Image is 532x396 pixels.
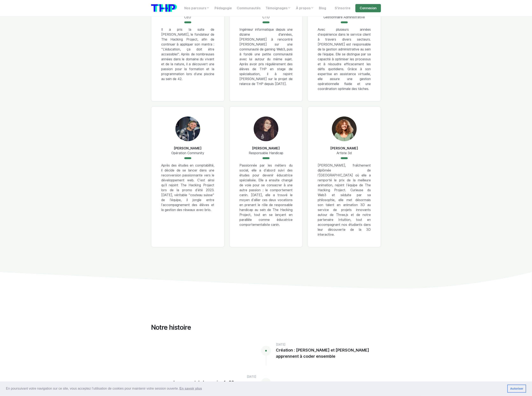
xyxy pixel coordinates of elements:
[323,15,365,20] span: Gestionnaire Administrative
[252,146,280,151] h6: [PERSON_NAME]
[332,4,353,12] a: S'inscrire
[234,4,263,12] a: Communautés
[161,163,214,212] p: Après des études en comptabilité, il décide de se lancer dans une reconversion passionnante vers ...
[151,4,177,12] img: logo
[293,4,316,12] a: À propos
[174,146,202,151] h6: [PERSON_NAME]
[6,386,504,392] span: En poursuivant votre navigation sur ce site, vous acceptez l’utilisation de cookies pour mainteni...
[239,163,293,227] p: Passionnée par les métiers du social, elle a d’abord suivi des études pour devenir éducatrice spé...
[247,375,256,378] span: [DATE]
[161,27,214,82] p: Il a pris la suite de [PERSON_NAME], le fondateur de The Hacking Project, afin de continuer à app...
[332,116,357,141] img: Kiara Lacambre
[263,4,293,12] a: Témoignages
[355,4,381,12] a: Connexion
[239,27,293,86] p: Ingénieur informatique depuis une dizaine d'années, [PERSON_NAME] à rencontré [PERSON_NAME] sur u...
[318,27,371,91] p: Avec plusieurs années d’expérience dans le service client à travers divers secteurs. [PERSON_NAME...
[337,151,352,156] span: Artiste 3d
[182,4,212,12] a: Nos parcours
[262,15,269,20] span: CTO
[249,151,283,156] span: Responsable Handicap
[507,385,526,393] a: dismiss cookie message
[318,163,371,237] p: [PERSON_NAME], fraîchement diplômée de l’[GEOGRAPHIC_DATA] où elle a remporté le prix de la meill...
[184,15,191,20] span: CEO
[151,379,256,391] h5: Lancement de la session 1 : 80 personnes apprennent à coder dans un squat du 93
[171,151,204,156] span: Opération Community
[151,324,381,331] h2: Notre histoire
[212,4,234,12] a: Pédagogie
[276,347,381,359] h5: Création : [PERSON_NAME] et [PERSON_NAME] apprennent à coder ensemble
[316,4,329,12] a: Blog
[175,116,200,141] img: Florian VAN CAMP
[276,343,285,346] span: [DATE]
[179,386,203,392] a: learn more about cookies
[330,146,358,151] h6: [PERSON_NAME]
[254,116,278,141] img: Elodie DESTRES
